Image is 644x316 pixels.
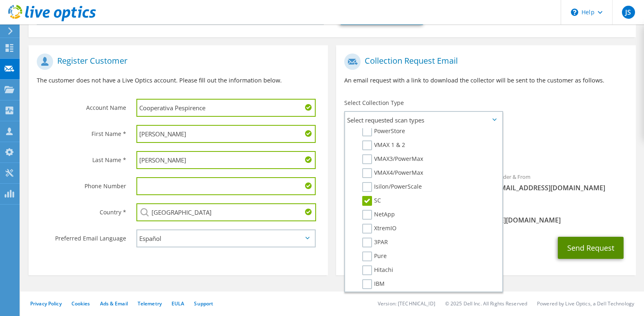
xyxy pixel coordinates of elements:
[445,300,527,307] li: © 2025 Dell Inc. All Rights Reserved
[344,99,404,107] label: Select Collection Type
[362,154,423,164] label: VMAX3/PowerMax
[571,9,578,16] svg: \n
[362,140,405,150] label: VMAX 1 & 2
[558,237,624,259] button: Send Request
[362,127,405,136] label: PowerStore
[362,182,422,192] label: Isilon/PowerScale
[30,300,62,307] a: Privacy Policy
[194,300,213,307] a: Support
[494,183,628,192] span: [EMAIL_ADDRESS][DOMAIN_NAME]
[362,265,393,275] label: Hitachi
[336,200,635,229] div: CC & Reply To
[622,6,635,19] span: JS
[362,279,385,289] label: IBM
[172,300,184,307] a: EULA
[345,112,502,128] span: Select requested scan types
[138,300,162,307] a: Telemetry
[100,300,128,307] a: Ads & Email
[362,168,423,178] label: VMAX4/PowerMax
[71,300,90,307] a: Cookies
[37,99,126,112] label: Account Name
[362,238,388,247] label: 3PAR
[37,76,320,85] p: The customer does not have a Live Optics account. Please fill out the information below.
[336,168,486,196] div: To
[537,300,634,307] li: Powered by Live Optics, a Dell Technology
[37,203,126,216] label: Country *
[362,251,387,261] label: Pure
[336,131,635,164] div: Requested Collections
[37,125,126,138] label: First Name *
[37,229,126,243] label: Preferred Email Language
[362,224,397,234] label: XtremIO
[37,151,126,164] label: Last Name *
[486,168,636,196] div: Sender & From
[344,76,627,85] p: An email request with a link to download the collector will be sent to the customer as follows.
[37,177,126,190] label: Phone Number
[344,53,623,70] h1: Collection Request Email
[378,300,435,307] li: Version: [TECHNICAL_ID]
[362,196,381,206] label: SC
[37,53,316,70] h1: Register Customer
[362,210,395,220] label: NetApp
